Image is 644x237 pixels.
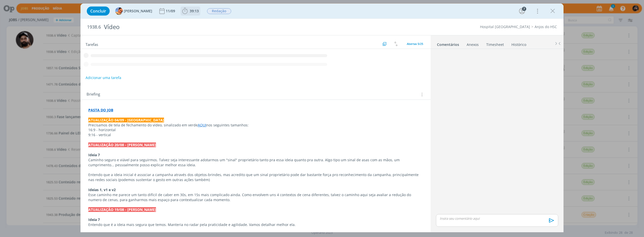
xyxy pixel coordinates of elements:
[87,7,110,16] button: Concluir
[166,9,176,13] div: 11/09
[88,123,423,128] p: Precisamos de tela de fechamento do vídeo, sinalizado em verde nos seguintes tamanhos:
[207,8,231,14] button: Redação
[486,40,504,47] a: Timesheet
[88,217,100,222] strong: Ideia 7
[511,40,527,47] a: Histórico
[102,21,359,33] div: Vídeo
[85,73,122,82] button: Adicionar uma tarefa
[88,222,423,227] p: Entendo que é a ideia mais segura que temos. Manteria no radar pela praticidade e agilidade. Vamo...
[407,42,423,46] span: Abertas 5/25
[80,4,563,232] div: dialog
[198,123,206,127] a: AQUI
[87,91,100,98] span: Briefing
[207,8,231,14] span: Redação
[88,187,116,192] strong: Ideias 1, v1 e v2
[88,108,113,112] a: PASTA DO JOB
[124,9,152,13] span: [PERSON_NAME]
[467,42,479,47] div: Anexos
[87,24,101,30] span: 1938.6
[522,7,526,11] div: 7
[88,132,423,137] p: 9:16 - vertical
[88,152,100,157] strong: Ideia 7
[480,24,530,29] a: Hospital [GEOGRAPHIC_DATA]
[181,7,200,15] button: 39:13
[115,7,152,15] button: L[PERSON_NAME]
[535,24,557,29] a: Anjos do HSC
[86,41,98,47] span: Tarefas
[190,9,199,13] span: 39:13
[88,157,423,168] p: Caminho seguro e viável para seguirmos. Talvez seja interessante adotarmos um "sinal" proprietári...
[88,172,423,182] p: Entendo que a ideia inicial é associar a campanha através dos objetos-brindes, mas acredito que u...
[394,42,398,46] img: arrow-down-up.svg
[90,9,106,13] span: Concluir
[437,40,459,47] a: Comentários
[518,7,526,15] button: 7
[88,142,156,147] strong: ATUALIZAÇÃO 20/08 - [PERSON_NAME]
[88,118,164,122] strong: ATUALIZAÇÃO 04/09 - [GEOGRAPHIC_DATA]
[115,7,123,15] img: L
[88,207,156,212] strong: ATUALIZAÇÃO 19/08 - [PERSON_NAME]
[88,192,423,202] p: Esse caminho me parece um tanto difícil de caber em 30s, em 15s mais complicado ainda. Como envol...
[88,227,423,232] p: Qual o teor da mensagem? Quantas pessoas vão participar? Onde vai estar ambientado? Todos no mesm...
[88,127,423,132] p: 16:9 - horizontal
